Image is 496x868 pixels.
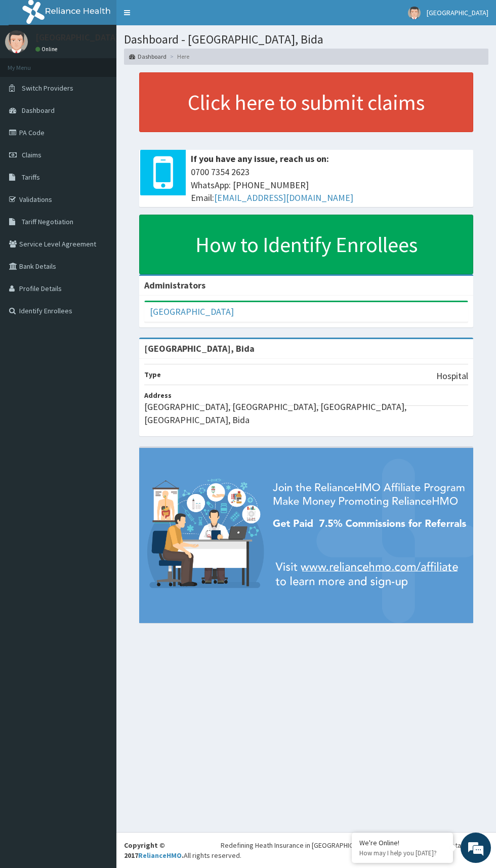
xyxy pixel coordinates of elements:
span: [GEOGRAPHIC_DATA] [427,8,488,17]
span: 0700 7354 2623 WhatsApp: [PHONE_NUMBER] Email: [191,166,468,204]
a: Click here to submit claims [139,72,473,132]
p: How may I help you today? [359,849,445,857]
strong: Copyright © 2017 . [124,841,184,860]
b: Address [144,391,172,400]
a: How to Identify Enrollees [139,215,473,274]
b: Administrators [144,279,205,291]
img: provider-team-banner.png [139,448,473,623]
div: We're Online! [359,838,445,847]
span: Claims [22,150,42,159]
li: Here [168,52,189,61]
a: [EMAIL_ADDRESS][DOMAIN_NAME] [214,192,353,203]
p: [GEOGRAPHIC_DATA] [35,33,119,42]
strong: [GEOGRAPHIC_DATA], Bida [144,343,255,354]
img: User Image [408,7,421,19]
div: Redefining Heath Insurance in [GEOGRAPHIC_DATA] using Telemedicine and Data Science! [221,840,488,850]
p: Hospital [436,369,468,383]
a: RelianceHMO [138,851,182,860]
a: [GEOGRAPHIC_DATA] [150,306,234,317]
span: Tariffs [22,173,40,182]
h1: Dashboard - [GEOGRAPHIC_DATA], Bida [124,33,488,46]
p: [GEOGRAPHIC_DATA], [GEOGRAPHIC_DATA], [GEOGRAPHIC_DATA], [GEOGRAPHIC_DATA], Bida [144,400,468,426]
a: Dashboard [129,52,167,61]
span: Switch Providers [22,84,73,93]
b: If you have any issue, reach us on: [191,153,329,164]
span: Tariff Negotiation [22,217,73,226]
footer: All rights reserved. [116,832,496,868]
b: Type [144,370,161,379]
a: Online [35,46,60,53]
img: User Image [5,30,28,53]
span: Dashboard [22,106,55,115]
